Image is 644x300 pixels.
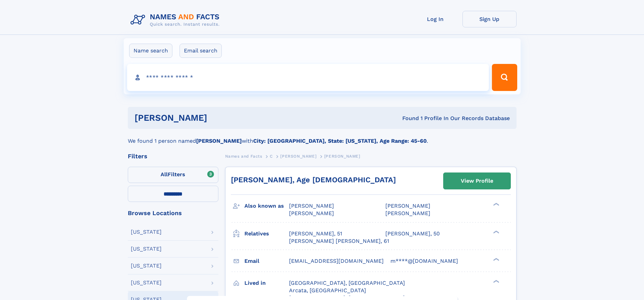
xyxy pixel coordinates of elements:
span: [PERSON_NAME] [385,203,430,209]
span: [PERSON_NAME] [280,154,316,159]
a: [PERSON_NAME], Age [DEMOGRAPHIC_DATA] [231,176,396,184]
span: [GEOGRAPHIC_DATA], [GEOGRAPHIC_DATA] [289,280,405,286]
div: [US_STATE] [131,246,162,252]
div: ❯ [492,202,500,207]
h1: [PERSON_NAME] [135,114,305,122]
div: Found 1 Profile In Our Records Database [305,115,510,122]
label: Email search [180,44,222,58]
a: Sign Up [462,11,517,27]
img: Logo Names and Facts [128,11,225,29]
div: [US_STATE] [131,263,162,269]
h3: Also known as [244,200,289,212]
a: [PERSON_NAME] [280,152,316,160]
a: [PERSON_NAME] [PERSON_NAME], 61 [289,237,389,245]
span: C [270,154,273,159]
div: We found 1 person named with . [128,129,517,145]
div: [US_STATE] [131,280,162,285]
a: Names and Facts [225,152,262,160]
div: ❯ [492,279,500,283]
span: [EMAIL_ADDRESS][DOMAIN_NAME] [289,258,384,264]
a: View Profile [444,173,510,189]
div: Filters [128,153,218,159]
label: Name search [129,44,172,58]
div: [US_STATE] [131,229,162,235]
span: [PERSON_NAME] [289,203,334,209]
span: [PERSON_NAME] [385,210,430,216]
h3: Relatives [244,228,289,239]
h3: Lived in [244,277,289,289]
input: search input [127,64,489,91]
div: ❯ [492,230,500,234]
span: [PERSON_NAME] [289,210,334,216]
div: View Profile [461,173,493,189]
b: City: [GEOGRAPHIC_DATA], State: [US_STATE], Age Range: 45-60 [253,138,427,144]
a: Log In [408,11,462,27]
button: Search Button [492,64,517,91]
label: Filters [128,167,218,183]
div: ❯ [492,257,500,261]
div: Browse Locations [128,210,218,216]
a: C [270,152,273,160]
span: All [161,171,168,178]
h3: Email [244,255,289,267]
a: [PERSON_NAME], 50 [385,230,440,237]
b: [PERSON_NAME] [196,138,242,144]
span: [PERSON_NAME] [324,154,360,159]
span: Arcata, [GEOGRAPHIC_DATA] [289,287,366,294]
a: [PERSON_NAME], 51 [289,230,342,237]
